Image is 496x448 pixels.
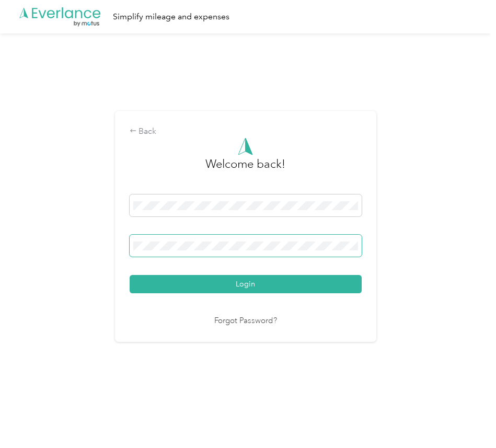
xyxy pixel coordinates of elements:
button: Login [130,275,362,293]
h3: greeting [205,155,285,183]
a: Forgot Password? [214,315,277,327]
div: Back [130,125,362,138]
div: Simplify mileage and expenses [113,10,229,24]
iframe: Everlance-gr Chat Button Frame [437,389,496,448]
